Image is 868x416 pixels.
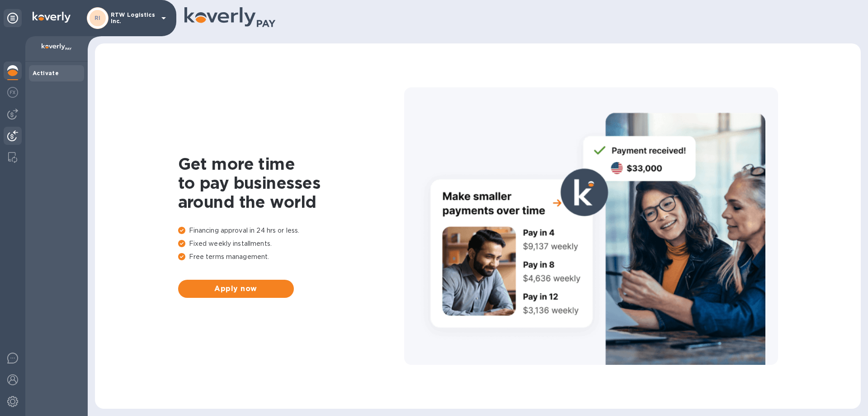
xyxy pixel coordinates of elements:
b: Activate [33,70,59,77]
img: Foreign exchange [7,87,18,98]
p: Fixed weekly installments. [178,239,404,249]
p: Financing approval in 24 hrs or less. [178,226,404,235]
p: Free terms management. [178,252,404,262]
div: Unpin categories [4,9,22,27]
p: RTW Logistics Inc. [111,12,156,24]
img: Logo [33,12,71,23]
span: Apply now [185,283,287,294]
h1: Get more time to pay businesses around the world [178,154,404,211]
button: Apply now [178,280,294,298]
b: RI [94,14,101,21]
